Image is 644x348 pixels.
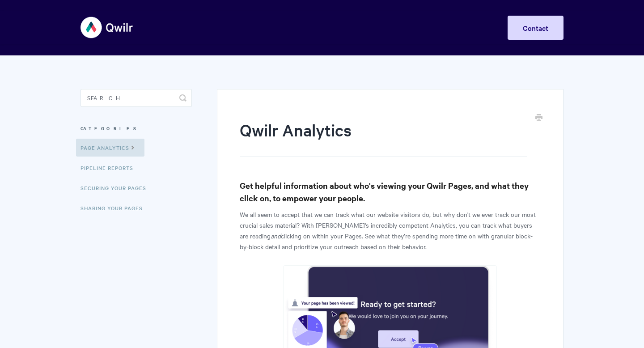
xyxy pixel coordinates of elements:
[240,209,541,252] p: We all seem to accept that we can track what our website visitors do, but why don't we ever track...
[80,179,153,197] a: Securing Your Pages
[240,119,527,157] h1: Qwilr Analytics
[535,113,542,123] a: Print this Article
[80,199,149,217] a: Sharing Your Pages
[508,16,563,40] a: Contact
[240,179,541,204] h3: Get helpful information about who's viewing your Qwilr Pages, and what they click on, to empower ...
[80,159,140,177] a: Pipeline reports
[76,139,144,157] a: Page Analytics
[271,231,281,240] em: and
[80,11,134,44] img: Qwilr Help Center
[80,89,192,107] input: Search
[80,120,192,136] h3: Categories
